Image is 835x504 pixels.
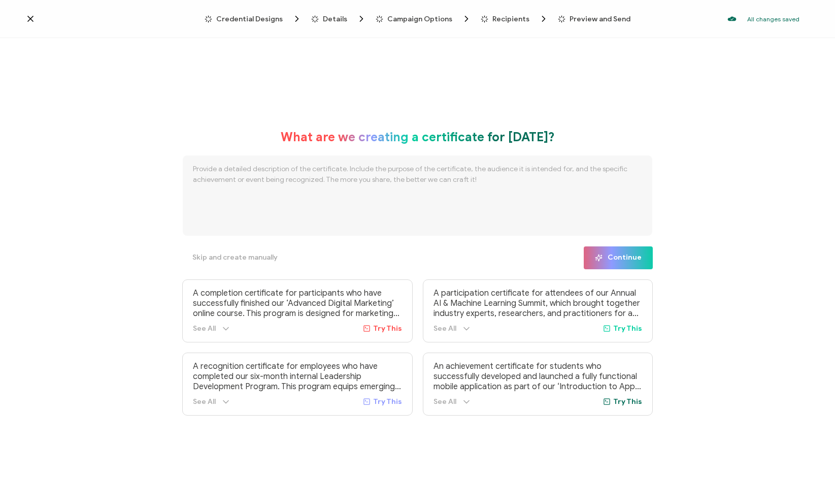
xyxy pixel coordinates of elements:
span: Recipients [481,14,549,24]
span: Try This [613,397,642,406]
iframe: Chat Widget [784,455,835,504]
p: A completion certificate for participants who have successfully finished our ‘Advanced Digital Ma... [193,288,402,319]
span: See All [193,397,216,406]
h1: What are we creating a certificate for [DATE]? [281,130,555,145]
span: Campaign Options [387,15,452,23]
span: Campaign Options [376,14,472,24]
button: Continue [584,246,653,269]
span: Credential Designs [216,15,283,23]
div: Breadcrumb [205,14,630,24]
span: Recipients [492,15,529,23]
span: Try This [373,397,402,406]
button: Skip and create manually [182,246,288,269]
span: Continue [595,254,642,262]
p: A recognition certificate for employees who have completed our six-month internal Leadership Deve... [193,361,402,392]
span: Try This [613,324,642,333]
span: Preview and Send [570,15,630,23]
span: Details [311,14,366,24]
p: A participation certificate for attendees of our Annual AI & Machine Learning Summit, which broug... [433,288,643,319]
span: Details [323,15,347,23]
span: See All [193,324,216,333]
span: See All [433,324,456,333]
p: All changes saved [747,15,799,23]
span: Preview and Send [558,15,630,23]
span: See All [433,397,456,406]
p: An achievement certificate for students who successfully developed and launched a fully functiona... [433,361,643,392]
span: Credential Designs [205,14,302,24]
span: Skip and create manually [192,254,278,261]
span: Try This [373,324,402,333]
